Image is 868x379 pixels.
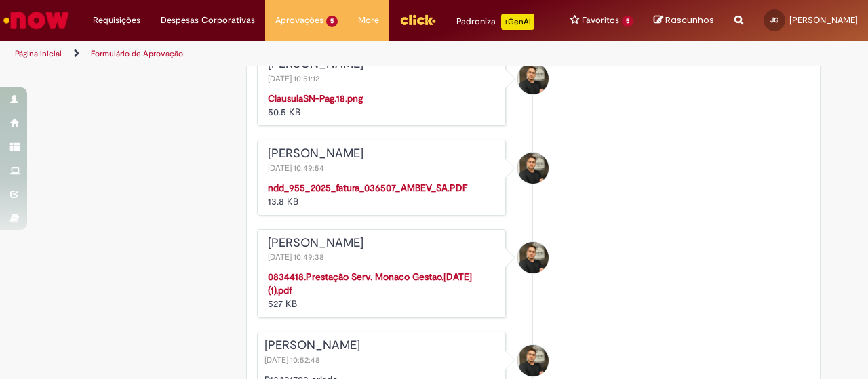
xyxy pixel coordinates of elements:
img: ServiceNow [1,7,71,34]
span: Requisições [93,14,140,27]
span: [DATE] 10:52:48 [264,355,323,365]
div: Pedro Adolfo Ferraz De Araujo Torati [517,153,549,184]
span: Rascunhos [665,14,714,26]
a: ClausulaSN-Pag.18.png [268,92,363,104]
a: Página inicial [15,48,62,59]
span: [DATE] 10:51:12 [268,73,322,84]
div: Pedro Adolfo Ferraz De Araujo Torati [517,63,549,94]
img: click_logo_yellow_360x200.png [399,9,436,30]
a: Formulário de Aprovação [91,48,183,59]
div: Pedro Adolfo Ferraz De Araujo Torati [517,242,549,273]
span: [DATE] 10:49:54 [268,163,327,174]
a: 0834418.Prestação Serv. Monaco Gestao.[DATE] (1).pdf [268,271,472,296]
div: Pedro Adolfo Ferraz De Araujo Torati [517,345,549,376]
span: JG [770,16,778,24]
div: 527 KB [268,270,499,311]
span: [PERSON_NAME] [789,14,858,26]
a: Rascunhos [654,14,714,27]
a: ndd_955_2025_fatura_036507_AMBEV_SA.PDF [268,182,467,194]
div: Padroniza [456,14,534,30]
div: 13.8 KB [268,181,499,208]
span: [DATE] 10:49:38 [268,252,327,262]
span: 5 [622,16,633,27]
div: [PERSON_NAME] [268,147,499,161]
span: Despesas Corporativas [161,14,255,27]
div: [PERSON_NAME] [264,339,499,353]
span: Aprovações [275,14,323,27]
div: [PERSON_NAME] [268,237,499,250]
ul: Trilhas de página [10,41,568,66]
span: Favoritos [582,14,619,27]
span: More [358,14,379,27]
p: +GenAi [501,14,534,30]
div: 50.5 KB [268,92,499,119]
span: 5 [326,16,338,27]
